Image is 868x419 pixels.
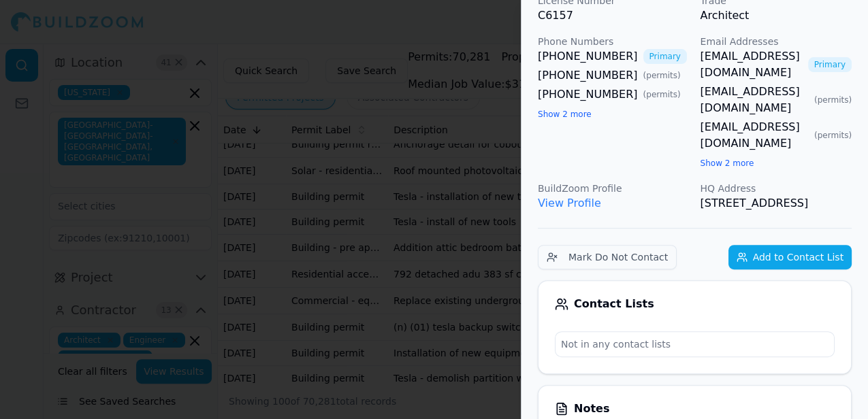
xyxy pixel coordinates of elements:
div: Notes [555,402,835,416]
span: ( permits ) [814,130,852,141]
p: [STREET_ADDRESS] [701,195,852,212]
a: [PHONE_NUMBER] [538,48,638,65]
span: Primary [643,49,687,64]
a: [EMAIL_ADDRESS][DOMAIN_NAME] [701,84,809,116]
button: Add to Contact List [728,245,852,269]
a: View Profile [538,197,601,209]
span: ( permits ) [643,89,681,100]
span: Primary [808,57,852,72]
a: [EMAIL_ADDRESS][DOMAIN_NAME] [701,48,803,81]
span: ( permits ) [643,70,681,81]
p: Phone Numbers [538,35,690,48]
a: [PHONE_NUMBER] [538,86,638,103]
button: Show 2 more [701,158,754,169]
span: ( permits ) [814,95,852,105]
p: HQ Address [701,182,852,195]
p: Architect [701,7,852,24]
p: BuildZoom Profile [538,182,690,195]
p: Not in any contact lists [556,332,834,356]
p: Email Addresses [701,35,852,48]
button: Show 2 more [538,109,592,120]
p: C6157 [538,7,690,24]
a: [EMAIL_ADDRESS][DOMAIN_NAME] [701,119,809,152]
button: Mark Do Not Contact [538,245,677,269]
div: Contact Lists [555,297,835,311]
a: [PHONE_NUMBER] [538,67,638,84]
